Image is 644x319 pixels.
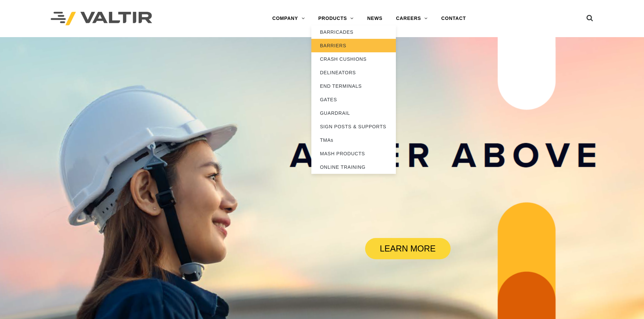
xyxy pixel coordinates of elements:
a: NEWS [360,12,389,25]
a: GATES [311,93,396,106]
a: CONTACT [434,12,473,25]
img: Valtir [51,12,152,26]
a: CRASH CUSHIONS [311,52,396,66]
a: END TERMINALS [311,79,396,93]
a: BARRICADES [311,25,396,39]
a: COMPANY [265,12,311,25]
a: LEARN MORE [365,238,451,259]
a: BARRIERS [311,39,396,52]
a: TMAs [311,133,396,147]
a: DELINEATORS [311,66,396,79]
a: PRODUCTS [311,12,360,25]
a: CAREERS [389,12,434,25]
a: ONLINE TRAINING [311,160,396,174]
a: MASH PRODUCTS [311,147,396,160]
a: SIGN POSTS & SUPPORTS [311,120,396,133]
a: GUARDRAIL [311,106,396,120]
